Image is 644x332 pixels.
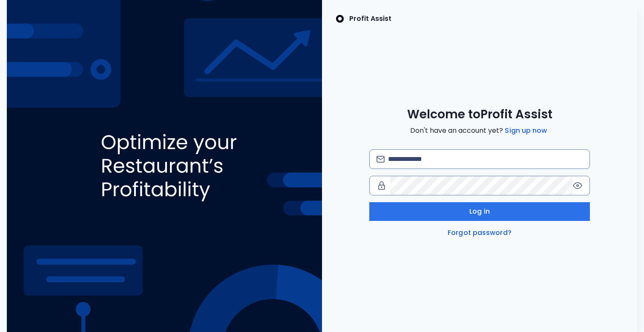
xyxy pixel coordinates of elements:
span: Log in [469,206,490,217]
a: Sign up now [503,126,549,136]
span: Don't have an account yet? [410,126,549,136]
img: email [377,156,385,162]
a: Forgot password? [446,228,513,238]
img: SpotOn Logo [336,14,344,24]
p: Profit Assist [349,14,391,24]
span: Welcome to Profit Assist [407,107,552,122]
button: Log in [369,202,590,221]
